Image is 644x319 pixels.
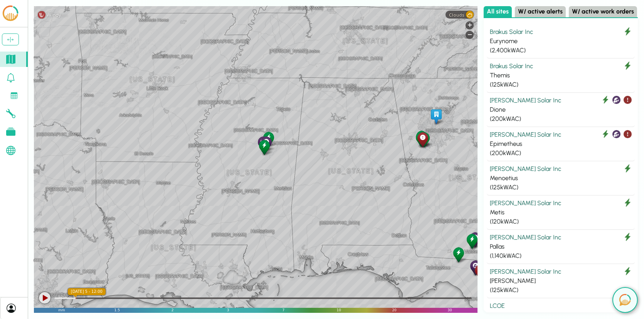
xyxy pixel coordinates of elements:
[490,114,632,124] div: ( 200 kWAC)
[487,230,635,264] button: [PERSON_NAME] Solar Inc Pallas (1,140kWAC)
[490,174,632,183] div: Menoetius
[490,251,632,261] div: ( 1,140 kWAC)
[490,242,632,251] div: Pallas
[490,276,632,286] div: [PERSON_NAME]
[487,24,635,58] button: Brakus Solar Inc Eurynome (2,400kWAC)
[68,288,106,295] div: [DATE] 5 - 12:00
[452,246,465,263] div: Cronus
[490,217,632,226] div: ( 120 kWAC)
[490,208,632,217] div: Metis
[490,149,632,158] div: ( 200 kWAC)
[569,6,637,17] button: W/ active work orders
[487,127,635,161] button: [PERSON_NAME] Solar Inc Epimetheus (200kWAC)
[490,267,632,276] div: [PERSON_NAME] Solar Inc
[490,164,632,174] div: [PERSON_NAME] Solar Inc
[487,195,635,230] button: [PERSON_NAME] Solar Inc Metis (120kWAC)
[490,130,632,139] div: [PERSON_NAME] Solar Inc
[256,135,270,152] div: Dione
[487,93,635,127] button: [PERSON_NAME] Solar Inc Dione (200kWAC)
[466,31,474,39] div: Zoom out
[262,130,275,148] div: Hyperion
[468,231,482,248] div: Aura
[257,139,271,156] div: Themis
[473,263,487,281] div: Astraeus
[449,12,464,17] span: Clouds
[490,233,632,242] div: [PERSON_NAME] Solar Inc
[466,21,474,29] div: Zoom in
[68,288,106,295] div: local time
[416,131,429,148] div: Coeus
[487,264,635,298] button: [PERSON_NAME] Solar Inc [PERSON_NAME] (125kWAC)
[484,6,638,18] div: Select site list category
[484,6,512,17] button: All sites
[490,183,632,192] div: ( 125 kWAC)
[490,139,632,149] div: Epimetheus
[515,6,566,17] button: W/ active alerts
[429,108,443,125] div: HQ
[465,232,479,250] div: Styx
[490,199,632,208] div: [PERSON_NAME] Solar Inc
[490,301,632,311] div: LCOE
[490,27,632,37] div: Brakus Solar Inc
[415,129,428,147] div: Theia
[487,58,635,93] button: Brakus Solar Inc Themis (125kWAC)
[619,294,631,306] img: open chat
[469,259,482,276] div: Crius
[487,161,635,195] button: [PERSON_NAME] Solar Inc Menoetius (125kWAC)
[490,96,632,105] div: [PERSON_NAME] Solar Inc
[490,71,632,80] div: Themis
[490,286,632,295] div: ( 125 kWAC)
[490,62,632,71] div: Brakus Solar Inc
[414,130,428,148] div: Asteria
[490,46,632,55] div: ( 2,400 kWAC)
[490,37,632,46] div: Eurynome
[1,5,20,22] img: LCOE.ai
[490,105,632,114] div: Dione
[490,80,632,89] div: ( 125 kWAC)
[259,135,273,152] div: Epimetheus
